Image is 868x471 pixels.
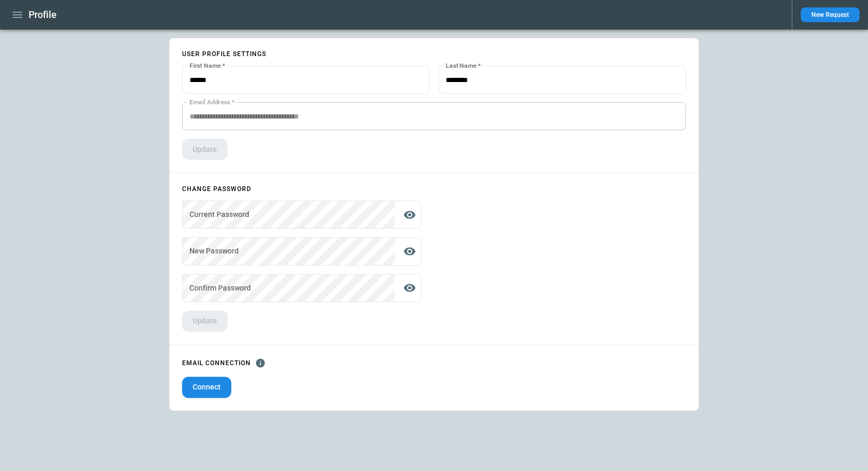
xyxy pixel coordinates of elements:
[189,97,234,106] label: Email Address
[29,8,57,21] h1: Profile
[446,61,481,70] label: Last Name
[255,358,266,368] svg: Used to send and track outbound communications from shared quotes. You may occasionally need to r...
[182,360,251,366] p: EMAIL CONNECTION
[189,61,225,70] label: First Name
[182,186,421,192] p: Change password
[399,277,420,298] button: display the password
[801,7,860,22] button: New Request
[182,377,231,398] button: Connect
[399,241,420,262] button: display the password
[182,51,686,57] p: User profile settings
[399,204,420,225] button: display the password
[182,102,686,130] div: This is the email address linked to your Aerios account. It's used for signing in and cannot be e...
